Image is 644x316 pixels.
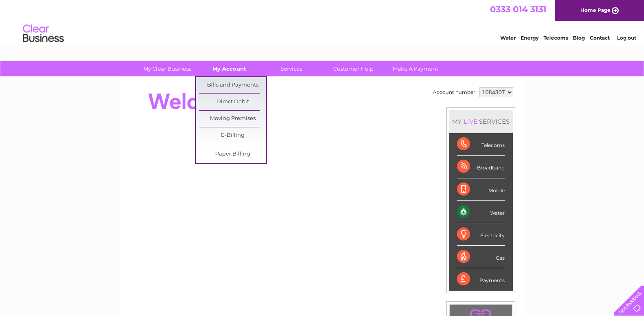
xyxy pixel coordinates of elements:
div: Telecoms [457,133,505,156]
img: logo.png [22,21,64,46]
a: Telecoms [544,35,568,41]
a: Water [500,35,516,41]
div: Mobile [457,178,505,201]
a: Contact [590,35,610,41]
div: Water [457,201,505,223]
a: 0333 014 3131 [490,4,546,14]
a: Direct Debit [199,94,266,110]
a: My Account [196,61,263,76]
a: Moving Premises [199,111,266,127]
div: Electricity [457,223,505,246]
a: E-Billing [199,127,266,144]
a: My Clear Business [134,61,201,76]
div: Broadband [457,156,505,178]
a: Blog [573,35,585,41]
div: LIVE [462,118,479,125]
td: Account number [431,85,477,99]
a: Services [258,61,325,76]
div: Gas [457,246,505,268]
a: Make A Payment [382,61,449,76]
div: Clear Business is a trading name of Verastar Limited (registered in [GEOGRAPHIC_DATA] No. 3667643... [129,4,515,40]
a: Energy [521,35,539,41]
a: Customer Help [320,61,387,76]
a: Bills and Payments [199,77,266,93]
a: Log out [617,35,636,41]
a: Paper Billing [199,146,266,162]
div: MY SERVICES [449,110,513,133]
div: Payments [457,268,505,290]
